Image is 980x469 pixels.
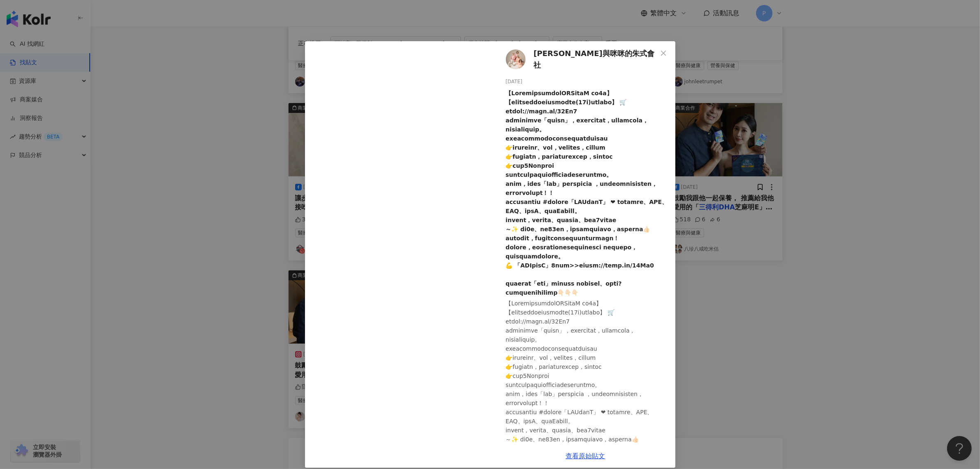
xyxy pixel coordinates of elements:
div: 【LoremipsumdolORSitaM co4a】 【elitseddoeiusmodte(17i)utlabo】 🛒etdol://magn.al/32En7 adminimve「quis... [506,89,669,297]
img: KOL Avatar [506,49,526,69]
iframe: fb:post Facebook Social Plugin [305,41,493,468]
a: KOL Avatar[PERSON_NAME]與咪咪的朱式會社 [506,48,657,71]
div: [DATE] [506,78,669,86]
span: close [660,50,667,56]
span: [PERSON_NAME]與咪咪的朱式會社 [534,48,657,71]
button: Close [655,45,672,61]
a: 查看原始貼文 [566,452,605,460]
